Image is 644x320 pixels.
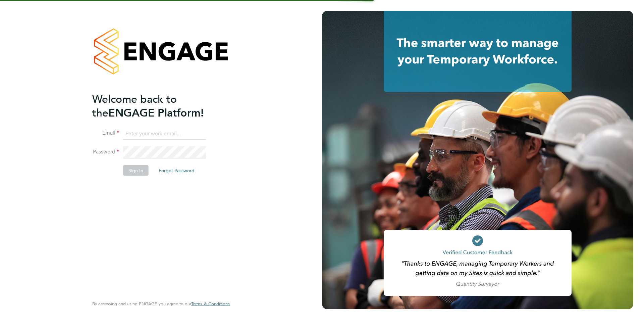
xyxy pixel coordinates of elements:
label: Email [92,130,119,137]
button: Sign In [123,165,149,176]
h2: ENGAGE Platform! [92,92,223,120]
label: Password [92,148,119,155]
button: Forgot Password [153,165,200,176]
span: Terms & Conditions [191,301,230,307]
input: Enter your work email... [123,128,206,140]
span: By accessing and using ENGAGE you agree to our [92,301,230,307]
a: Terms & Conditions [191,301,230,307]
span: Welcome back to the [92,92,177,119]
